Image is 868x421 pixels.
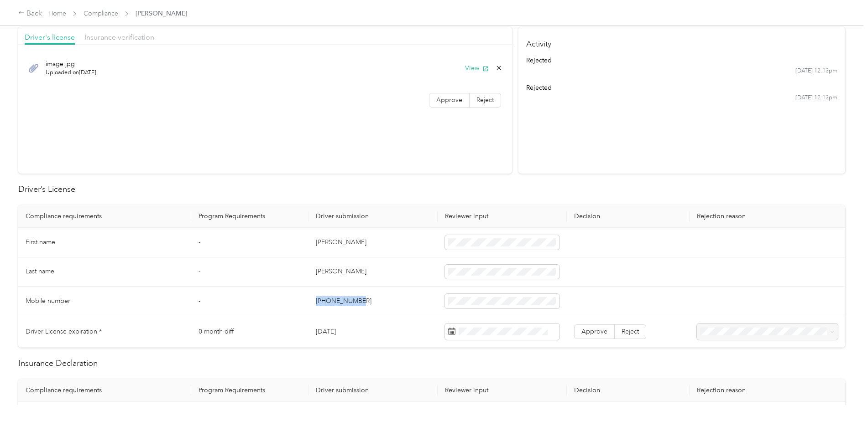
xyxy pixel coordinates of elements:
span: Approve [436,96,462,104]
h2: Insurance Declaration [18,357,845,370]
th: Decision [567,379,690,402]
div: rejected [526,56,837,65]
span: Last name [26,267,54,275]
th: Compliance requirements [18,205,191,228]
span: Insurance verification [84,33,154,41]
td: First name [18,228,191,257]
time: [DATE] 12:13pm [795,67,837,75]
th: Reviewer input [438,205,567,228]
span: Mobile number [26,297,70,305]
th: Program Requirements [191,205,309,228]
h4: Activity [518,27,845,56]
td: 0 month-diff [191,316,309,348]
span: Driver's license [25,33,75,41]
h2: Driver’s License [18,183,845,195]
span: [PERSON_NAME] [136,9,187,18]
span: Uploaded on [DATE] [46,69,96,77]
button: View [465,63,489,73]
div: rejected [526,83,837,92]
span: Reject [476,96,494,104]
span: Approve [581,328,607,335]
th: Rejection reason [690,379,845,402]
th: Program Requirements [191,379,309,402]
td: Driver License expiration * [18,316,191,348]
span: Driver License expiration * [26,328,102,335]
th: Driver submission [309,379,438,402]
th: Compliance requirements [18,379,191,402]
th: Decision [567,205,690,228]
a: Home [48,10,66,17]
td: - [191,257,309,287]
td: [PERSON_NAME] [309,228,438,257]
span: First name [26,238,55,246]
span: Reject [622,328,639,335]
span: image.jpg [46,59,96,69]
th: Driver submission [309,205,438,228]
th: Rejection reason [690,205,845,228]
div: Back [18,8,42,19]
td: - [191,287,309,316]
th: Reviewer input [438,379,567,402]
td: [DATE] [309,316,438,348]
time: [DATE] 12:13pm [795,94,837,102]
td: Last name [18,257,191,287]
td: Mobile number [18,287,191,316]
iframe: Everlance-gr Chat Button Frame [817,370,868,421]
td: [PERSON_NAME] [309,257,438,287]
td: - [191,228,309,257]
td: [PHONE_NUMBER] [309,287,438,316]
a: Compliance [84,10,118,17]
